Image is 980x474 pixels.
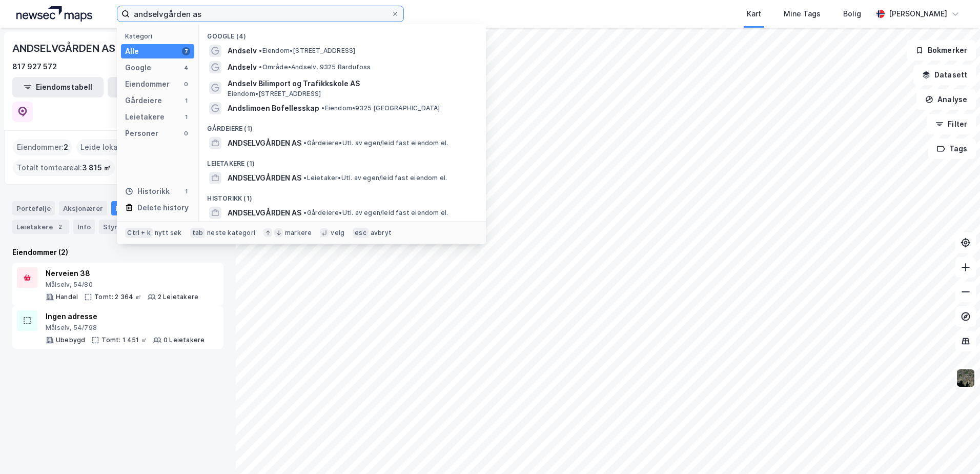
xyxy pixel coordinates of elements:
div: Personer [125,127,158,140]
div: Gårdeiere [125,94,162,107]
span: Andslimoen Bofellesskap [228,102,319,114]
div: 2 Leietakere [158,293,198,301]
span: Leietaker • Utl. av egen/leid fast eiendom el. [303,174,447,182]
button: Datasett [913,65,976,85]
div: Totalt tomteareal : [13,160,115,176]
div: Leietakere [125,111,165,123]
div: velg [331,229,344,237]
div: 817 927 572 [12,61,57,73]
span: • [259,47,262,54]
span: 3 815 ㎡ [82,162,111,174]
div: Portefølje [12,201,55,215]
div: ANDSELVGÅRDEN AS [12,40,117,56]
div: Mine Tags [784,8,821,20]
span: 2 [64,141,68,153]
div: esc [353,228,369,238]
div: 0 Leietakere [164,336,205,344]
div: Tomt: 2 364 ㎡ [94,293,141,301]
div: 1 [182,96,190,105]
div: Leietakere [12,220,69,234]
div: 0 [182,80,190,88]
div: Historikk [125,185,170,197]
div: Google [125,62,151,74]
button: Eiendomstabell [12,77,104,97]
div: Ingen adresse [46,310,205,323]
div: Handel [56,293,78,301]
span: • [303,174,307,182]
img: 9k= [956,368,975,388]
div: 4 [182,64,190,72]
button: Filter [927,114,976,134]
span: ANDSELVGÅRDEN AS [228,207,301,219]
div: Alle [125,45,139,57]
div: Nerveien 38 [46,267,198,280]
span: Område • Andselv, 9325 Bardufoss [259,63,371,71]
div: Tomt: 1 451 ㎡ [101,336,147,344]
div: Delete history [137,202,189,214]
div: Ctrl + k [125,228,153,238]
div: Styret [99,220,141,234]
div: 7 [182,47,190,55]
div: Aksjonærer [59,201,107,215]
div: Kontrollprogram for chat [929,425,980,474]
div: Eiendommer (2) [12,246,223,259]
div: Info [73,220,95,234]
div: [PERSON_NAME] [889,8,947,20]
span: Andselv [228,61,257,73]
img: logo.a4113a55bc3d86da70a041830d287a7e.svg [16,6,92,22]
span: ANDSELVGÅRDEN AS [228,137,301,149]
div: Bolig [843,8,861,20]
div: Eiendommer [125,78,170,90]
span: Andselv Bilimport og Trafikkskole AS [228,77,474,90]
span: • [321,104,324,112]
span: Eiendom • 9325 [GEOGRAPHIC_DATA] [321,104,440,112]
span: Eiendom • [STREET_ADDRESS] [228,90,321,98]
div: Leietakere (1) [199,151,486,170]
div: Målselv, 54/798 [46,324,205,332]
button: Leietakertabell [108,77,199,97]
span: • [303,139,307,147]
div: Historikk (1) [199,186,486,205]
span: • [303,209,307,216]
div: Kategori [125,32,194,40]
div: Kart [747,8,761,20]
div: 0 [182,129,190,137]
div: neste kategori [207,229,255,237]
div: avbryt [371,229,392,237]
iframe: Chat Widget [929,425,980,474]
div: Leide lokasjoner : [76,139,149,155]
div: Gårdeiere (1) [199,116,486,135]
span: Gårdeiere • Utl. av egen/leid fast eiendom el. [303,209,448,217]
div: nytt søk [155,229,182,237]
div: Målselv, 54/80 [46,281,198,289]
div: Ubebygd [56,336,85,344]
span: • [259,63,262,71]
div: 2 [55,222,65,232]
div: Eiendommer [111,201,174,215]
div: tab [190,228,206,238]
div: Google (4) [199,24,486,43]
span: Gårdeiere • Utl. av egen/leid fast eiendom el. [303,139,448,147]
span: Eiendom • [STREET_ADDRESS] [259,47,355,55]
div: 1 [182,113,190,121]
button: Bokmerker [907,40,976,61]
button: Tags [928,139,976,159]
input: Søk på adresse, matrikkel, gårdeiere, leietakere eller personer [130,6,391,22]
span: Andselv [228,45,257,57]
div: 1 [182,187,190,195]
span: ANDSELVGÅRDEN AS [228,172,301,184]
button: Analyse [916,89,976,110]
div: Eiendommer : [13,139,72,155]
div: markere [285,229,312,237]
